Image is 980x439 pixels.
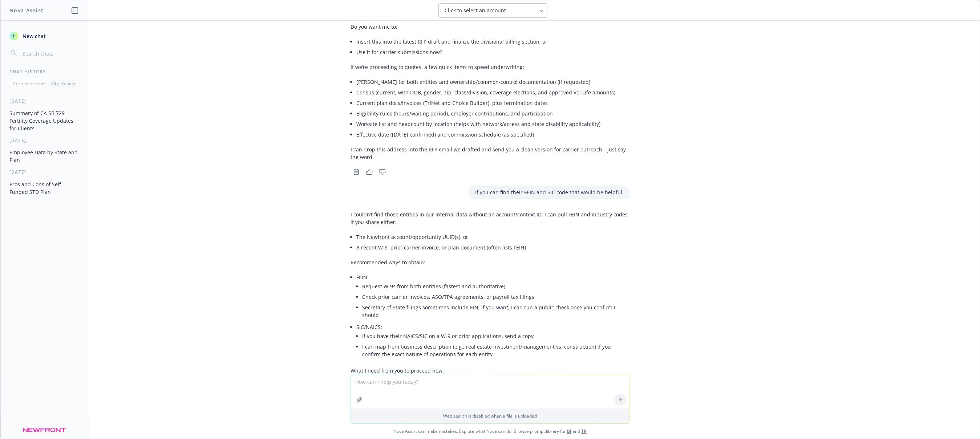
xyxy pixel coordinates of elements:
p: Recommended ways to obtain: [351,259,629,266]
p: If we’re proceeding to quotes, a few quick items to speed underwriting: [351,63,629,71]
li: Insert this into the latest RFP draft and finalize the divisional billing section, or [356,36,629,47]
li: The Newfront account/opportunity UUID(s), or [356,232,629,242]
li: If you have their NAICS/SIC on a W-9 or prior applications, send a copy [362,331,629,341]
input: Search chats [21,48,79,58]
li: [PERSON_NAME] for both entities and ownership/common-control documentation (if requested) [356,77,629,87]
div: [DATE] [1,98,88,104]
li: SIC/NAICS: [356,322,629,361]
p: I can drop this address into the RFP email we drafted and send you a clean version for carrier ou... [351,146,629,161]
p: Current account [13,81,46,87]
li: Eligibility rules (hours/waiting period), employer contributions, and participation [356,108,629,119]
p: All accounts [51,81,75,87]
p: What I need from you to proceed now: [351,367,629,374]
button: Pros and Cons of Self-Funded STD Plan [7,178,82,198]
li: Effective date ([DATE] confirmed) and commission schedule (as specified) [356,129,629,140]
svg: Copy to clipboard [353,168,360,175]
p: I couldn’t find those entities in our internal data without an account/context ID. I can pull FEI... [351,211,629,226]
li: Current plan docs/invoices (TriNet and Choice Builder), plus termination dates [356,98,629,108]
p: Web search is disabled when a file is uploaded [355,413,625,419]
li: Census (current, with DOB, gender, zip, class/division, coverage elections, and approved Vol Life... [356,87,629,98]
a: TR [581,428,587,434]
div: Chat History [1,69,88,75]
a: BI [567,428,571,434]
button: Thumbs down [377,167,388,177]
span: Click to select an account [445,7,506,14]
button: New chat [7,29,82,42]
button: Employee Data by State and Plan [7,146,82,166]
li: FEIN: [356,272,629,322]
li: Secretary of State filings sometimes include EIN; if you want, I can run a public check once you ... [362,302,629,320]
p: Do you want me to: [351,23,629,31]
li: Request W-9s from both entities (fastest and authoritative) [362,281,629,292]
span: Nova Assist can make mistakes. Explore what Nova can do: Browse prompt library for and [3,424,977,439]
div: [DATE] [1,169,88,175]
button: Click to select an account [438,3,547,18]
button: Summary of CA SB 729 Fertility Coverage Updates for Clients [7,107,82,134]
li: Check prior carrier invoices, ASO/TPA agreements, or payroll tax filings [362,292,629,302]
span: New chat [21,32,46,40]
li: I can map from business description (e.g., real estate investment/management vs. construction) if... [362,341,629,359]
div: [DATE] [1,137,88,143]
p: If you can find their FEIN and SIC code that would be helpful [475,188,622,196]
li: Worksite list and headcount by location (helps with network/access and state disability applicabi... [356,119,629,129]
h1: Nova Assist [9,7,44,14]
li: A recent W-9, prior carrier invoice, or plan document (often lists FEIN) [356,242,629,253]
li: Use it for carrier submissions now? [356,47,629,57]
